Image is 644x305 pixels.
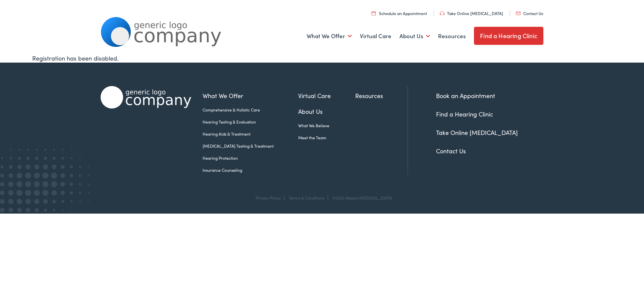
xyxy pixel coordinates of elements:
[298,123,355,129] a: What We Believe
[355,91,408,100] a: Resources
[516,12,521,15] img: utility icon
[203,167,298,173] a: Insurance Counseling
[298,91,355,100] a: Virtual Care
[32,54,612,63] div: Registration has been disabled.
[203,143,298,149] a: [MEDICAL_DATA] Testing & Treatment
[289,195,324,201] a: Terms & Conditions
[436,147,466,155] a: Contact Us
[101,86,191,108] img: Alpaca Audiology
[203,119,298,125] a: Hearing Testing & Evaluation
[307,24,352,49] a: What We Offer
[298,135,355,141] a: Meet the Team
[329,196,392,200] div: ©2025 Alpaca [MEDICAL_DATA]
[440,10,503,16] a: Take Online [MEDICAL_DATA]
[298,107,355,116] a: About Us
[436,91,495,100] a: Book an Appointment
[203,155,298,161] a: Hearing Protection
[256,195,281,201] a: Privacy Policy
[203,131,298,137] a: Hearing Aids & Treatment
[436,128,518,137] a: Take Online [MEDICAL_DATA]
[372,10,427,16] a: Schedule an Appointment
[516,10,543,16] a: Contact Us
[372,11,376,15] img: utility icon
[440,11,444,15] img: utility icon
[203,91,298,100] a: What We Offer
[436,110,493,118] a: Find a Hearing Clinic
[203,107,298,113] a: Comprehensive & Holistic Care
[438,24,466,49] a: Resources
[399,24,430,49] a: About Us
[360,24,391,49] a: Virtual Care
[474,27,543,45] a: Find a Hearing Clinic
